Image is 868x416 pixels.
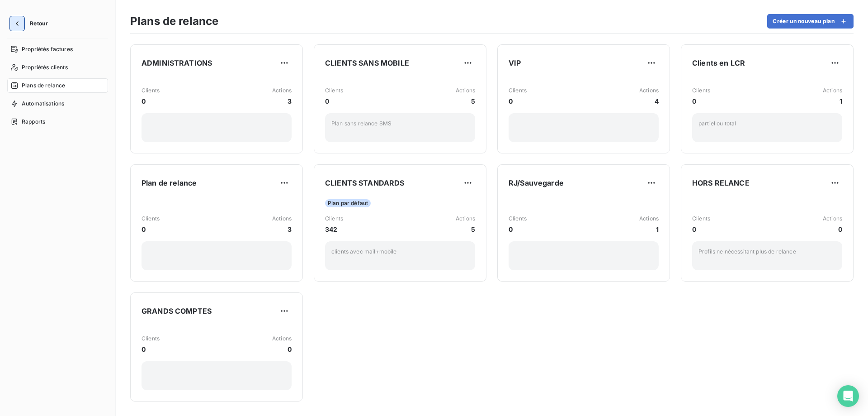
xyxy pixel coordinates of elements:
[30,21,48,26] span: Retour
[142,335,160,343] span: Clients
[142,86,160,95] span: Clients
[692,177,750,188] span: HORS RELANCE
[7,78,108,93] a: Plans de relance
[272,96,292,106] span: 3
[823,225,842,234] span: 0
[639,215,659,223] span: Actions
[509,215,527,223] span: Clients
[22,81,65,90] span: Plans de relance
[331,120,469,128] p: Plan sans relance SMS
[692,57,745,68] span: Clients en LCR
[692,215,710,223] span: Clients
[456,86,475,95] span: Actions
[509,57,521,68] span: VIP
[272,215,292,223] span: Actions
[823,86,842,95] span: Actions
[22,118,45,126] span: Rapports
[325,177,405,188] span: CLIENTS STANDARDS
[456,225,475,234] span: 5
[767,14,854,29] button: Créer un nouveau plan
[837,385,859,407] div: Open Intercom Messenger
[142,306,212,316] span: GRANDS COMPTES
[639,86,659,95] span: Actions
[22,63,68,72] span: Propriétés clients
[130,13,218,29] h3: Plans de relance
[698,248,836,256] p: Profils ne nécessitant plus de relance
[142,96,160,106] span: 0
[325,86,343,95] span: Clients
[272,86,292,95] span: Actions
[692,96,710,106] span: 0
[698,120,836,128] p: partiel ou total
[272,344,292,354] span: 0
[142,57,212,68] span: ADMINISTRATIONS
[7,16,55,31] button: Retour
[509,225,527,234] span: 0
[272,225,292,234] span: 3
[325,225,343,234] span: 342
[142,344,160,354] span: 0
[639,225,659,234] span: 1
[639,96,659,106] span: 4
[325,199,371,207] span: Plan par défaut
[142,177,197,188] span: Plan de relance
[7,115,108,129] a: Rapports
[509,86,527,95] span: Clients
[7,96,108,111] a: Automatisations
[823,215,842,223] span: Actions
[456,215,475,223] span: Actions
[142,225,160,234] span: 0
[7,42,108,57] a: Propriétés factures
[509,177,564,188] span: RJ/Sauvegarde
[823,96,842,106] span: 1
[22,100,64,108] span: Automatisations
[7,60,108,75] a: Propriétés clients
[142,215,160,223] span: Clients
[22,45,73,53] span: Propriétés factures
[325,57,409,68] span: CLIENTS SANS MOBILE
[509,96,527,106] span: 0
[325,96,343,106] span: 0
[456,96,475,106] span: 5
[272,335,292,343] span: Actions
[692,225,710,234] span: 0
[692,86,710,95] span: Clients
[331,248,469,256] p: clients avec mail+mobile
[325,215,343,223] span: Clients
